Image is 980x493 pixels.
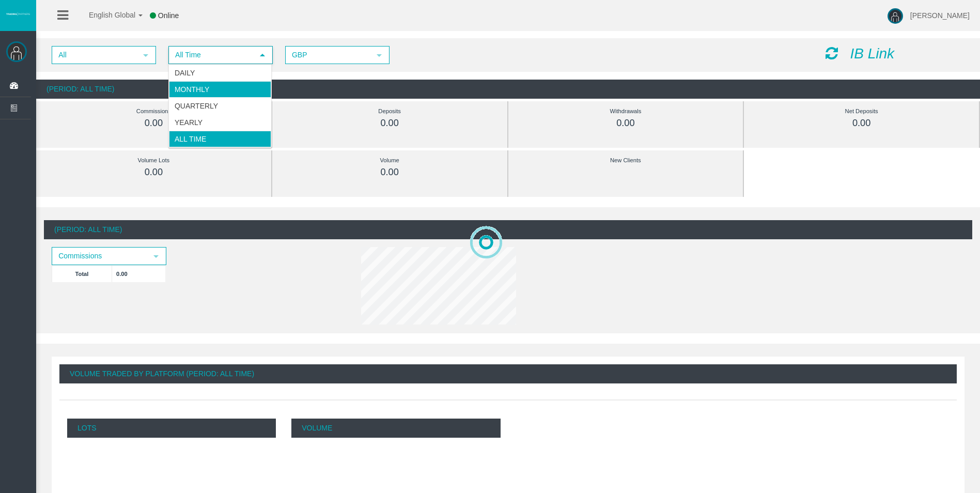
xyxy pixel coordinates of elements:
span: GBP [286,47,370,63]
div: Net Deposits [767,105,956,117]
p: Lots [67,419,276,438]
td: Total [52,265,112,282]
li: All Time [169,131,271,147]
div: Volume Traded By Platform (Period: All Time) [59,364,957,383]
span: select [142,51,150,59]
span: Commissions [53,248,147,264]
div: New Clients [532,155,720,166]
div: 0.00 [59,117,248,129]
div: 0.00 [295,166,484,178]
div: (Period: All Time) [44,220,972,239]
div: 0.00 [767,117,956,129]
div: 0.00 [295,117,484,129]
li: Quarterly [169,98,271,114]
span: All [53,47,136,63]
span: select [152,252,160,260]
div: Volume Lots [59,155,248,166]
div: Commissions [59,105,248,117]
div: Volume [295,155,484,166]
i: Reload Dashboard [826,46,838,60]
p: Volume [291,419,500,438]
span: [PERSON_NAME] [910,11,970,20]
li: Monthly [169,81,271,98]
div: 0.00 [59,166,248,178]
span: All Time [169,47,253,63]
img: user-image [888,8,903,24]
span: select [258,51,267,59]
div: (Period: All Time) [36,80,980,99]
li: Yearly [169,114,271,131]
span: Online [158,11,179,20]
img: logo.svg [5,12,31,16]
div: Withdrawals [532,105,720,117]
div: Deposits [295,105,484,117]
span: English Global [75,11,135,19]
span: select [375,51,383,59]
td: 0.00 [112,265,166,282]
div: 0.00 [532,117,720,129]
i: IB Link [850,45,894,61]
li: Daily [169,65,271,81]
